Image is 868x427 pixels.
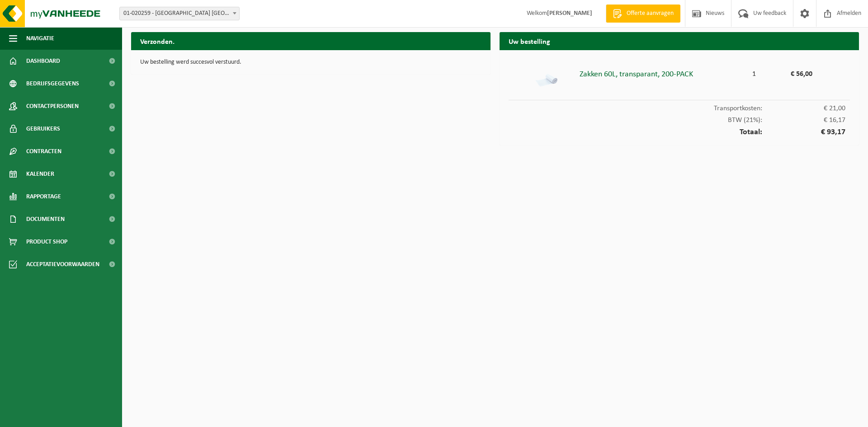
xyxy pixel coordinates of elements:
span: Bedrijfsgegevens [26,72,79,95]
p: Uw bestelling werd succesvol verstuurd. [140,59,481,66]
span: Rapportage [26,185,61,208]
strong: [PERSON_NAME] [547,10,592,17]
h2: Verzonden. [131,32,491,50]
span: 01-020259 - BANVERCO NV - OOSTENDE [119,7,240,20]
span: Kalender [26,163,54,185]
img: 01-000430 [533,66,560,93]
span: Acceptatievoorwaarden [26,253,99,276]
div: 1 [746,66,763,78]
span: Product Shop [26,230,67,253]
span: Offerte aanvragen [624,9,676,18]
span: 01-020259 - BANVERCO NV - OOSTENDE [120,7,239,20]
span: € 93,17 [762,128,845,136]
div: Totaal: [509,124,850,136]
span: Dashboard [26,50,60,72]
div: € 56,00 [762,66,812,78]
span: Contracten [26,140,61,163]
div: Transportkosten: [509,100,850,112]
h2: Uw bestelling [500,32,859,50]
div: BTW (21%): [509,112,850,124]
a: Offerte aanvragen [606,5,680,23]
div: Zakken 60L, transparant, 200-PACK [580,66,746,79]
span: € 16,17 [762,117,845,124]
span: Navigatie [26,27,54,50]
span: Gebruikers [26,117,60,140]
span: Documenten [26,208,65,230]
span: Contactpersonen [26,95,79,117]
span: € 21,00 [762,105,845,112]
